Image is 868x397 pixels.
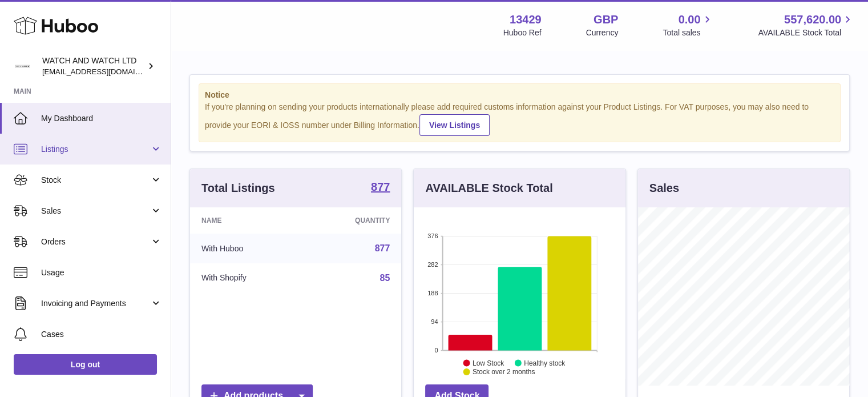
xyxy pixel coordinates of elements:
text: 282 [427,261,438,268]
strong: 877 [371,181,390,193]
strong: GBP [594,12,618,27]
td: With Huboo [190,234,304,263]
text: 0 [435,347,438,354]
h3: Sales [649,181,679,196]
span: Sales [41,206,150,216]
text: 376 [427,232,438,239]
th: Quantity [304,207,402,234]
span: Total sales [663,27,713,38]
strong: Notice [205,90,834,101]
span: Listings [41,144,150,155]
span: 557,620.00 [784,12,841,27]
div: WATCH AND WATCH LTD [42,55,145,77]
span: My Dashboard [41,113,162,124]
span: Stock [41,175,150,186]
h3: AVAILABLE Stock Total [425,181,552,196]
a: 877 [371,181,390,195]
strong: 13429 [510,12,542,27]
div: Huboo Ref [503,27,542,38]
div: Currency [586,27,619,38]
span: 0.00 [679,12,701,27]
span: Invoicing and Payments [41,298,150,309]
a: Log out [14,354,157,375]
span: AVAILABLE Stock Total [758,27,854,38]
img: internalAdmin-13429@internal.huboo.com [14,58,31,75]
span: Usage [41,267,162,278]
span: Orders [41,236,150,247]
a: 0.00 Total sales [663,12,713,38]
h3: Total Listings [201,181,275,196]
a: View Listings [419,114,490,136]
a: 557,620.00 AVAILABLE Stock Total [758,12,854,38]
text: Stock over 2 months [473,368,535,376]
a: 85 [380,273,390,283]
text: 188 [427,290,438,296]
span: [EMAIL_ADDRESS][DOMAIN_NAME] [42,67,168,76]
text: Healthy stock [524,359,566,367]
th: Name [190,207,304,234]
div: If you're planning on sending your products internationally please add required customs informati... [205,102,834,136]
text: 94 [431,318,438,325]
a: 877 [375,243,390,253]
span: Cases [41,329,162,340]
text: Low Stock [473,359,504,367]
td: With Shopify [190,263,304,293]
